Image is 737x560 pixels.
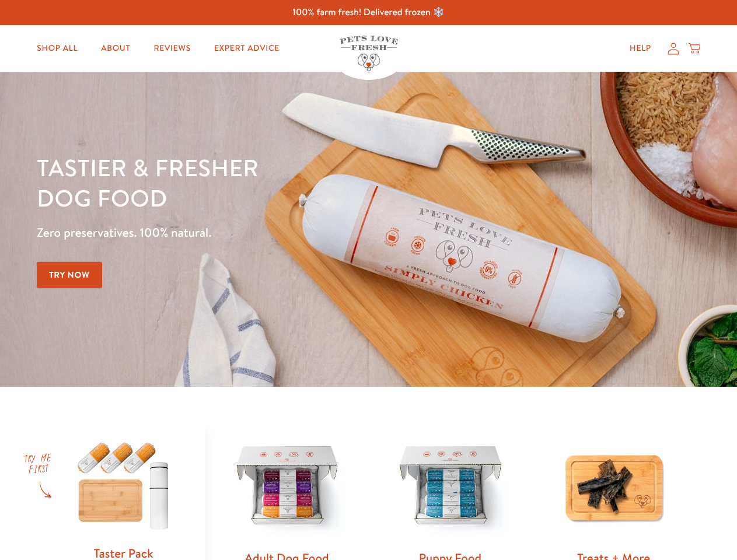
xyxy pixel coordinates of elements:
p: Zero preservatives. 100% natural. [37,222,479,243]
a: Try Now [37,262,102,288]
a: Shop All [27,37,87,60]
img: Pets Love Fresh [340,36,398,71]
a: About [92,37,139,60]
a: Expert Advice [205,37,289,60]
a: Help [620,37,661,60]
h1: Tastier & fresher dog food [37,152,479,213]
a: Reviews [144,37,200,60]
